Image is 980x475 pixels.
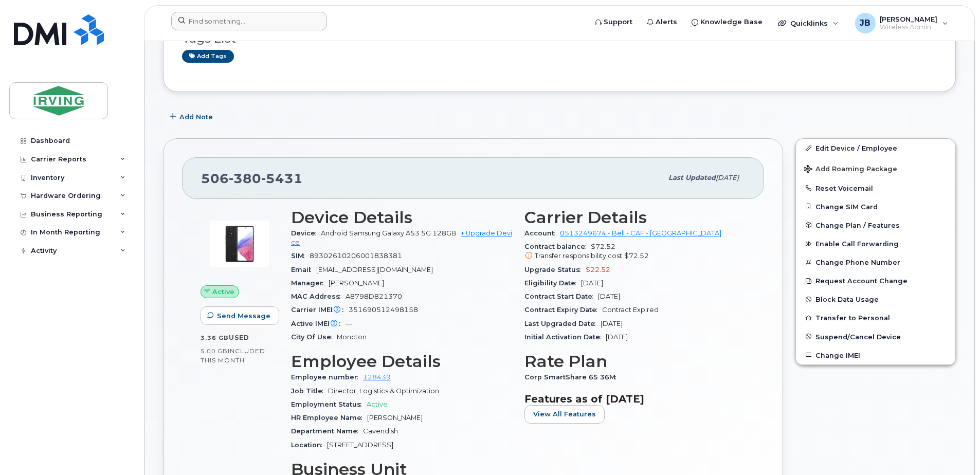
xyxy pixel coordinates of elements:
[524,373,621,381] span: Corp SmartShare 65 36M
[524,393,746,405] h3: Features as of [DATE]
[363,373,391,381] a: 128439
[229,171,261,186] span: 380
[524,243,746,261] span: $72.52
[880,23,937,31] span: Wireless Admin
[201,347,265,364] span: included this month
[586,266,610,273] span: $22.52
[291,208,512,227] h3: Device Details
[291,252,310,260] span: SIM
[524,229,560,237] span: Account
[163,107,222,126] button: Add Note
[524,320,601,327] span: Last Upgraded Date
[346,320,352,327] span: —
[209,213,270,275] img: image20231002-3703462-kjv75p.jpeg
[328,387,439,395] span: Director, Logistics & Optimization
[560,229,721,237] a: 0513249674 - Bell - CAF - [GEOGRAPHIC_DATA]
[346,293,402,300] span: A8798D821370
[310,252,402,260] span: 89302610206001838381
[349,306,418,314] span: 351690512498158
[601,320,623,327] span: [DATE]
[848,13,955,33] div: Jim Briggs
[291,266,316,273] span: Email
[291,427,363,435] span: Department Name
[171,12,327,30] input: Find something...
[771,13,846,33] div: Quicklinks
[291,333,337,341] span: City Of Use
[229,334,249,341] span: used
[684,12,770,32] a: Knowledge Base
[316,266,433,273] span: [EMAIL_ADDRESS][DOMAIN_NAME]
[291,293,346,300] span: MAC Address
[524,405,605,424] button: View All Features
[815,221,900,229] span: Change Plan / Features
[179,112,213,122] span: Add Note
[363,427,398,435] span: Cavendish
[606,333,628,341] span: [DATE]
[201,171,303,186] span: 506
[656,17,677,27] span: Alerts
[796,271,955,290] button: Request Account Change
[201,334,229,341] span: 3.36 GB
[291,352,512,371] h3: Employee Details
[327,441,393,449] span: [STREET_ADDRESS]
[217,311,270,321] span: Send Message
[700,17,763,27] span: Knowledge Base
[524,352,746,371] h3: Rate Plan
[291,441,327,449] span: Location
[291,373,363,381] span: Employee number
[329,279,384,287] span: [PERSON_NAME]
[291,414,367,422] span: HR Employee Name
[321,229,457,237] span: Android Samsung Galaxy A53 5G 128GB
[796,179,955,197] button: Reset Voicemail
[524,306,602,314] span: Contract Expiry Date
[524,266,586,273] span: Upgrade Status
[291,400,367,408] span: Employment Status
[880,15,937,23] span: [PERSON_NAME]
[182,50,234,63] a: Add tags
[588,12,640,32] a: Support
[367,400,388,408] span: Active
[796,234,955,253] button: Enable Call Forwarding
[598,293,620,300] span: [DATE]
[796,158,955,179] button: Add Roaming Package
[524,293,598,300] span: Contract Start Date
[796,290,955,308] button: Block Data Usage
[291,387,328,395] span: Job Title
[367,414,423,422] span: [PERSON_NAME]
[524,333,606,341] span: Initial Activation Date
[291,320,346,327] span: Active IMEI
[640,12,684,32] a: Alerts
[604,17,632,27] span: Support
[201,348,228,355] span: 5.00 GB
[337,333,367,341] span: Moncton
[804,165,897,175] span: Add Roaming Package
[524,208,746,227] h3: Carrier Details
[291,306,349,314] span: Carrier IMEI
[796,253,955,271] button: Change Phone Number
[291,279,329,287] span: Manager
[796,346,955,364] button: Change IMEI
[212,287,234,297] span: Active
[291,229,321,237] span: Device
[581,279,603,287] span: [DATE]
[796,216,955,234] button: Change Plan / Features
[716,174,739,181] span: [DATE]
[796,197,955,216] button: Change SIM Card
[790,19,828,27] span: Quicklinks
[668,174,716,181] span: Last updated
[261,171,303,186] span: 5431
[796,308,955,327] button: Transfer to Personal
[182,32,937,45] h3: Tags List
[815,240,899,248] span: Enable Call Forwarding
[533,409,596,419] span: View All Features
[524,243,591,250] span: Contract balance
[201,306,279,325] button: Send Message
[524,279,581,287] span: Eligibility Date
[602,306,659,314] span: Contract Expired
[535,252,622,260] span: Transfer responsibility cost
[624,252,649,260] span: $72.52
[815,333,901,340] span: Suspend/Cancel Device
[796,139,955,157] a: Edit Device / Employee
[860,17,870,29] span: JB
[796,327,955,346] button: Suspend/Cancel Device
